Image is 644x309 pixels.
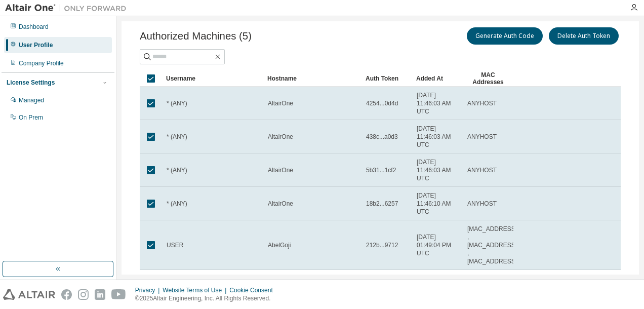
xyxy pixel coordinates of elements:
[467,99,497,107] span: ANYHOST
[268,241,291,249] span: AbelGoji
[416,70,459,87] div: Added At
[95,289,105,300] img: linkedin.svg
[3,289,55,300] img: altair_logo.svg
[167,241,183,249] span: USER
[268,166,293,174] span: AltairOne
[135,294,279,303] p: © 2025 Altair Engineering, Inc. All Rights Reserved.
[366,133,398,141] span: 438c...a0d3
[417,125,458,149] span: [DATE] 11:46:03 AM UTC
[467,133,497,141] span: ANYHOST
[417,191,458,216] span: [DATE] 11:46:10 AM UTC
[5,3,132,13] img: Altair One
[61,289,72,300] img: facebook.svg
[366,70,408,87] div: Auth Token
[366,99,398,107] span: 4254...0d4d
[19,113,43,122] div: On Prem
[167,99,187,107] span: * (ANY)
[167,200,187,208] span: * (ANY)
[19,59,64,67] div: Company Profile
[366,166,396,174] span: 5b31...1cf2
[268,99,293,107] span: AltairOne
[366,241,398,249] span: 212b...9712
[268,133,293,141] span: AltairOne
[366,200,398,208] span: 18b2...6257
[166,70,259,87] div: Username
[467,70,509,87] div: MAC Addresses
[467,166,497,174] span: ANYHOST
[467,27,543,45] button: Generate Auth Code
[140,30,252,42] span: Authorized Machines (5)
[19,41,53,49] div: User Profile
[267,70,357,87] div: Hostname
[268,200,293,208] span: AltairOne
[167,166,187,174] span: * (ANY)
[163,286,229,294] div: Website Terms of Use
[417,233,458,257] span: [DATE] 01:49:04 PM UTC
[229,286,278,294] div: Cookie Consent
[135,286,163,294] div: Privacy
[417,91,458,115] span: [DATE] 11:46:03 AM UTC
[7,79,55,87] div: License Settings
[19,23,49,31] div: Dashboard
[549,27,619,45] button: Delete Auth Token
[78,289,89,300] img: instagram.svg
[167,133,187,141] span: * (ANY)
[19,96,44,104] div: Managed
[111,289,126,300] img: youtube.svg
[467,225,517,265] span: [MAC_ADDRESS] , [MAC_ADDRESS] , [MAC_ADDRESS]
[467,200,497,208] span: ANYHOST
[417,158,458,182] span: [DATE] 11:46:03 AM UTC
